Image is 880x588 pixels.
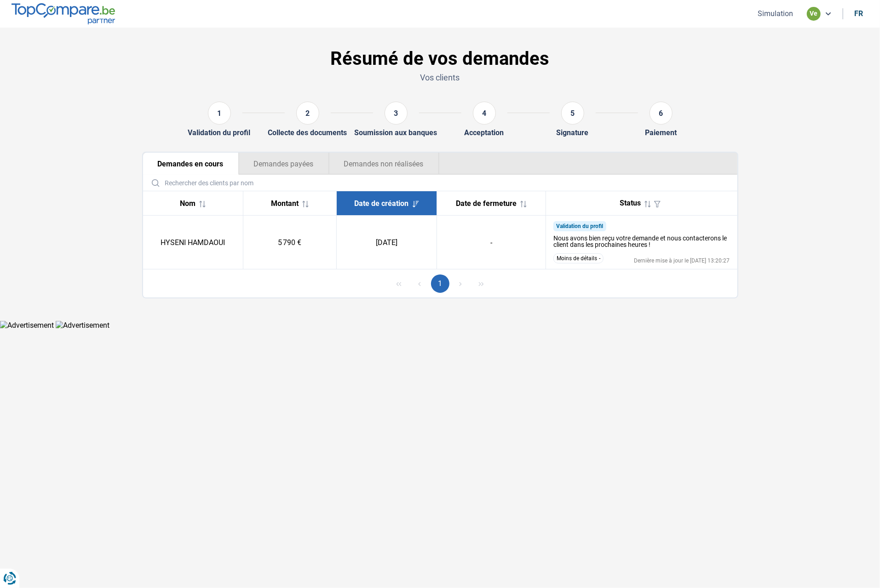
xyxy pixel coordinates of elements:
[465,128,504,137] div: Acceptation
[143,153,239,175] button: Demandes en cours
[755,9,796,18] button: Simulation
[243,216,336,269] td: 5 790 €
[645,128,677,137] div: Paiement
[147,175,734,191] input: Rechercher des clients par nom
[142,72,738,83] p: Vos clients
[355,128,437,137] div: Soumission aux banques
[854,9,863,18] div: fr
[473,102,496,125] div: 4
[650,102,673,125] div: 6
[385,102,408,125] div: 3
[620,199,641,208] span: Status
[142,48,738,70] h1: Résumé de vos demandes
[355,199,409,208] span: Date de création
[431,274,449,293] button: Page 1
[208,102,231,125] div: 1
[56,321,109,330] img: Advertisement
[268,128,347,137] div: Collecte des documents
[451,274,470,293] button: Next Page
[329,153,439,175] button: Demandes non réalisées
[557,128,589,137] div: Signature
[561,102,584,125] div: 5
[239,153,329,175] button: Demandes payées
[556,223,603,229] span: Validation du profil
[271,199,299,208] span: Montant
[437,216,546,269] td: -
[553,253,604,263] button: Moins de détails
[553,235,730,248] div: Nous avons bien reçu votre demande et nous contacterons le client dans les prochaines heures !
[390,274,408,293] button: First Page
[180,199,196,208] span: Nom
[12,3,115,24] img: TopCompare.be
[456,199,517,208] span: Date de fermeture
[188,128,251,137] div: Validation du profil
[410,274,429,293] button: Previous Page
[296,102,319,125] div: 2
[807,7,821,21] div: ve
[472,274,490,293] button: Last Page
[634,258,730,263] div: Dernière mise à jour le [DATE] 13:20:27
[336,216,437,269] td: [DATE]
[143,216,243,269] td: HYSENI HAMDAOUI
